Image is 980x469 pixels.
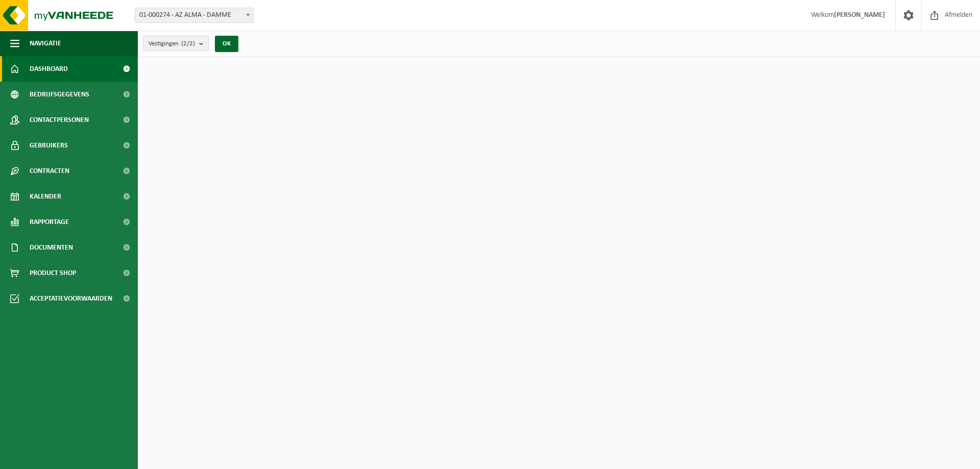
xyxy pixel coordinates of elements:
[30,209,69,235] span: Rapportage
[30,235,73,260] span: Documenten
[30,184,61,209] span: Kalender
[215,36,238,52] button: OK
[834,11,885,19] strong: [PERSON_NAME]
[135,8,254,23] span: 01-000274 - AZ ALMA - DAMME
[30,133,68,158] span: Gebruikers
[30,158,69,184] span: Contracten
[143,36,209,51] button: Vestigingen(2/2)
[30,286,112,311] span: Acceptatievoorwaarden
[30,56,68,82] span: Dashboard
[30,107,89,133] span: Contactpersonen
[181,40,195,47] count: (2/2)
[30,82,89,107] span: Bedrijfsgegevens
[149,36,195,52] span: Vestigingen
[135,8,253,22] span: 01-000274 - AZ ALMA - DAMME
[30,31,61,56] span: Navigatie
[30,260,76,286] span: Product Shop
